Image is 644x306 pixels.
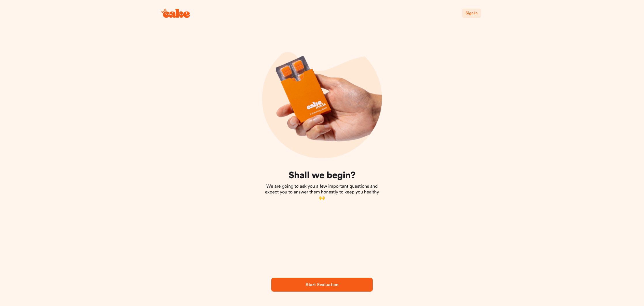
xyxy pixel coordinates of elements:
[262,39,382,158] img: onboarding-img03.png
[462,9,481,18] button: Sign In
[271,278,373,292] button: Start Evaluation
[263,170,381,181] h1: Shall we begin?
[263,170,381,201] div: We are going to ask you a few important questions and expect you to answer them honestly to keep ...
[306,282,338,287] span: Start Evaluation
[466,11,478,15] span: Sign In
